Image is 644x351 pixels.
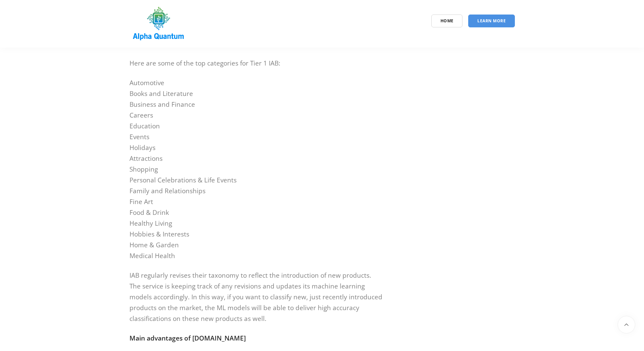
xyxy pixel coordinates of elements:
[129,58,383,69] p: Here are some of the top categories for Tier 1 IAB:
[468,15,515,27] a: Learn More
[431,15,463,27] a: Home
[129,4,188,43] img: logo
[129,77,383,261] p: Automotive Books and Literature Business and Finance Careers Education Events Holidays Attraction...
[129,334,246,343] strong: Main advantages of [DOMAIN_NAME]
[440,18,454,24] span: Home
[477,18,506,24] span: Learn More
[129,270,383,324] p: IAB regularly revises their taxonomy to reflect the introduction of new products. The service is ...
